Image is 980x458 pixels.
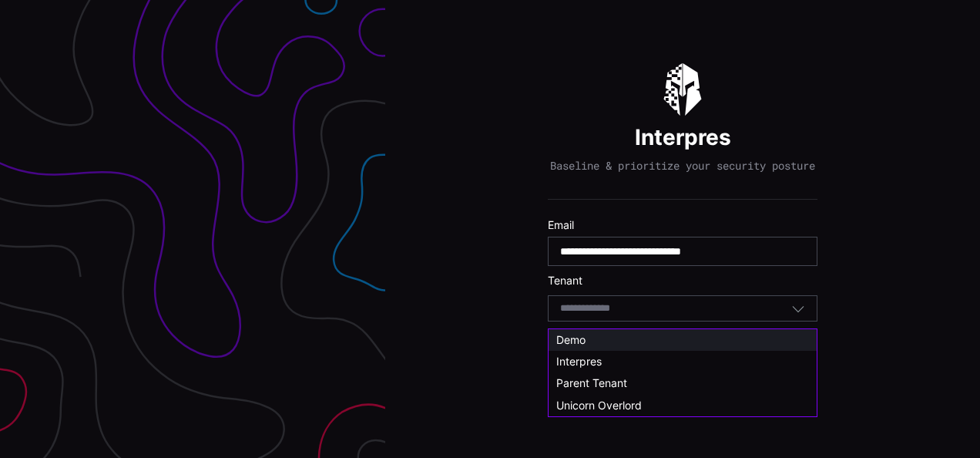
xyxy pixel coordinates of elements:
[548,274,817,288] label: Tenant
[556,355,602,368] span: Interpres
[550,159,815,173] p: Baseline & prioritize your security posture
[791,301,805,315] button: Toggle options menu
[556,399,642,412] span: Unicorn Overlord
[556,376,627,389] span: Parent Tenant
[556,333,586,346] span: Demo
[548,218,817,232] label: Email
[635,123,731,151] h1: Interpres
